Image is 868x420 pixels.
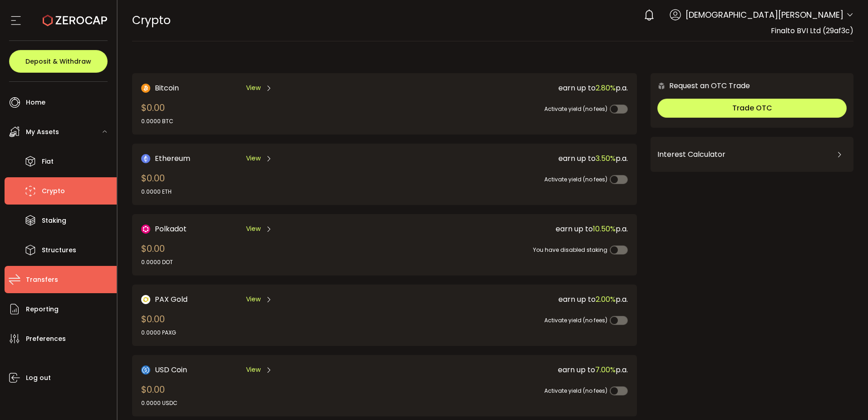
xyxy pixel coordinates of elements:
[155,364,187,375] span: USD Coin
[544,387,607,395] span: Activate yield (no fees)
[596,294,616,305] span: 2.00%
[378,153,628,164] div: earn up to p.a.
[26,125,59,139] span: My Assets
[246,154,261,163] span: View
[25,58,91,65] span: Deposit & Withdraw
[246,295,261,304] span: View
[42,244,76,257] span: Structures
[771,25,853,36] span: Finalto BVI Ltd (29af3c)
[155,294,187,305] span: PAX Gold
[823,376,868,420] iframe: Chat Widget
[141,154,150,163] img: Ethereum
[42,155,54,168] span: Fiat
[132,12,171,28] span: Crypto
[651,80,750,91] div: Request an OTC Trade
[155,153,190,164] span: Ethereum
[686,9,843,21] span: [DEMOGRAPHIC_DATA][PERSON_NAME]
[657,82,666,90] img: 6nGpN7MZ9FLuBP83NiajKbTRY4UzlzQtBKtCrLLspmCkSvCZHBKvY3NxgQaT5JnOQREvtQ257bXeeSTueZfAPizblJ+Fe8JwA...
[141,312,176,337] div: $0.00
[141,84,150,93] img: Bitcoin
[141,242,173,266] div: $0.00
[246,365,261,375] span: View
[596,83,616,93] span: 2.80%
[26,273,58,286] span: Transfers
[657,144,847,165] div: Interest Calculator
[141,399,178,407] div: 0.0000 USDC
[141,365,150,375] img: USD Coin
[42,185,65,198] span: Crypto
[141,188,172,196] div: 0.0000 ETH
[544,105,607,113] span: Activate yield (no fees)
[595,365,616,375] span: 7.00%
[26,332,66,345] span: Preferences
[657,99,847,118] button: Trade OTC
[544,175,607,183] span: Activate yield (no fees)
[378,364,628,375] div: earn up to p.a.
[26,96,45,109] span: Home
[141,383,178,407] div: $0.00
[533,246,607,254] span: You have disabled staking
[544,316,607,324] span: Activate yield (no fees)
[246,224,261,234] span: View
[378,294,628,305] div: earn up to p.a.
[141,258,173,266] div: 0.0000 DOT
[378,223,628,235] div: earn up to p.a.
[378,82,628,94] div: earn up to p.a.
[42,214,66,227] span: Staking
[732,103,772,113] span: Trade OTC
[155,82,179,94] span: Bitcoin
[141,225,150,234] img: DOT
[141,329,176,337] div: 0.0000 PAXG
[26,371,51,385] span: Log out
[246,83,261,93] span: View
[141,101,173,125] div: $0.00
[141,295,150,304] img: PAX Gold
[141,117,173,125] div: 0.0000 BTC
[26,303,59,316] span: Reporting
[593,224,616,234] span: 10.50%
[141,171,172,196] div: $0.00
[155,223,187,235] span: Polkadot
[596,153,616,164] span: 3.50%
[9,50,108,73] button: Deposit & Withdraw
